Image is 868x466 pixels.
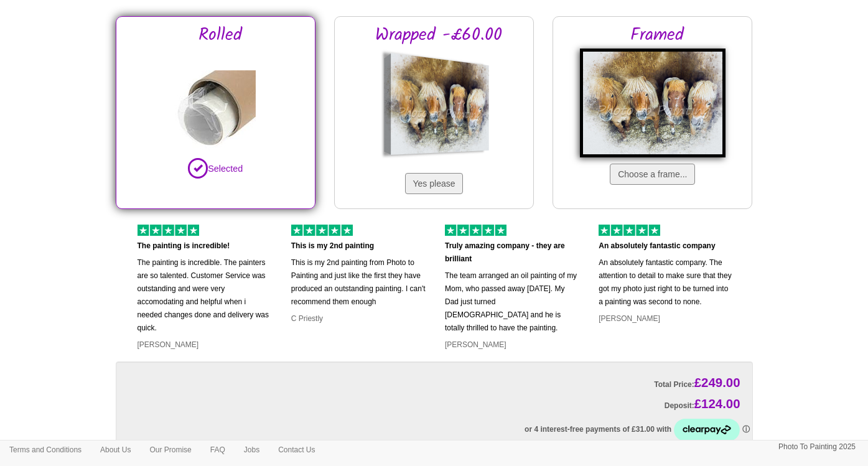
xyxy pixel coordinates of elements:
[599,312,734,325] p: [PERSON_NAME]
[580,49,726,157] img: Framed
[445,225,506,236] img: 5 of out 5 stars
[235,440,269,459] a: Jobs
[291,312,426,325] p: C Priestly
[778,440,856,454] p: Photo To Painting 2025
[694,397,740,411] span: £124.00
[291,240,426,253] p: This is my 2nd painting
[138,225,199,236] img: 5 of out 5 stars
[445,240,580,266] p: Truly amazing company - they are brilliant
[175,70,256,151] img: Rolled in a tube
[291,256,426,309] p: This is my 2nd painting from Photo to Painting and just like the first they have produced an outs...
[138,256,273,335] p: The painting is incredible. The painters are so talented. Customer Service was outstanding and we...
[405,173,464,194] button: Yes please
[525,425,673,434] span: or 4 interest-free payments of £31.00 with
[581,26,733,45] h2: Framed
[140,440,200,459] a: Our Promise
[450,21,502,49] span: £60.00
[694,376,740,389] span: £249.00
[445,269,580,335] p: The team arranged an oil painting of my Mom, who passed away [DATE]. My Dad just turned [DEMOGRAP...
[445,338,580,352] p: [PERSON_NAME]
[742,425,750,434] a: Information - Opens a dialog
[138,338,273,352] p: [PERSON_NAME]
[138,240,273,253] p: The painting is incredible!
[610,164,695,185] button: Choose a frame...
[201,440,235,459] a: FAQ
[291,225,353,236] img: 5 of out 5 stars
[91,440,140,459] a: About Us
[599,225,660,236] img: 5 of out 5 stars
[144,26,296,45] h2: Rolled
[599,240,734,253] p: An absolutely fantastic company
[599,256,734,309] p: An absolutely fantastic company. The attention to detail to make sure that they got my photo just...
[269,440,324,459] a: Contact Us
[665,395,740,413] label: Deposit:
[135,157,296,177] p: Selected
[654,374,740,392] label: Total Price:
[363,26,515,45] h2: Wrapped -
